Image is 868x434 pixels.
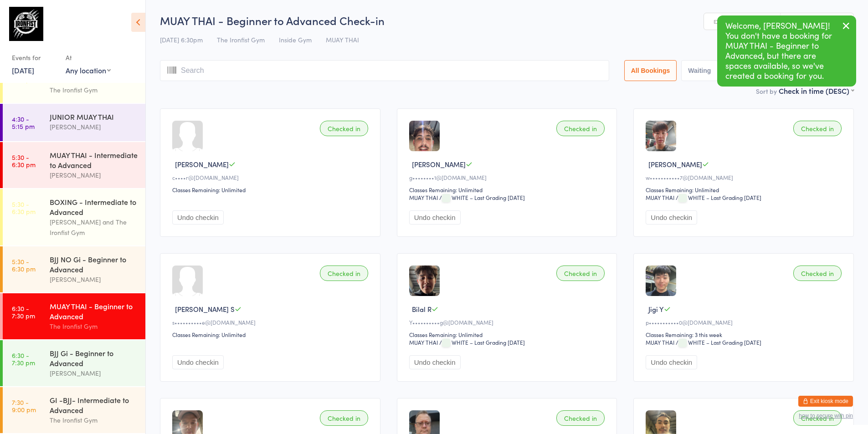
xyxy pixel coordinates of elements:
time: 5:30 - 6:30 pm [12,258,36,272]
div: MUAY THAI [646,194,674,201]
h2: MUAY THAI - Beginner to Advanced Check-in [160,13,854,28]
span: The Ironfist Gym [217,35,265,44]
a: 4:30 -5:15 pmJUNIOR MUAY THAI[PERSON_NAME] [3,104,145,141]
div: Checked in [793,266,842,281]
a: 5:30 -6:30 pmBOXING - Intermediate to Advanced[PERSON_NAME] and The Ironfist Gym [3,189,145,245]
span: / WHITE – Last Grading [DATE] [676,194,761,201]
button: Undo checkin [409,355,461,369]
img: The Ironfist Gym [9,7,43,41]
div: Welcome, [PERSON_NAME]! You don't have a booking for MUAY THAI - Beginner to Advanced, but there ... [717,15,856,87]
span: Jigi Y [648,304,664,314]
div: Checked in [320,121,368,136]
div: Classes Remaining: Unlimited [172,331,371,338]
img: image1744707180.png [409,266,440,296]
div: g••••••••1@[DOMAIN_NAME] [409,174,608,181]
time: 6:30 - 7:30 pm [12,305,35,319]
span: [PERSON_NAME] [175,159,229,169]
div: The Ironfist Gym [50,85,138,95]
div: Checked in [320,410,368,426]
div: Classes Remaining: 3 this week [646,331,844,338]
div: Classes Remaining: Unlimited [409,331,608,338]
img: image1737364294.png [409,121,440,151]
button: All Bookings [624,60,677,81]
div: Classes Remaining: Unlimited [172,186,371,194]
span: MUAY THAI [326,35,359,44]
span: [PERSON_NAME] [648,159,702,169]
div: Check in time (DESC) [779,86,854,96]
span: / WHITE – Last Grading [DATE] [439,194,525,201]
button: Waiting [681,60,718,81]
div: Checked in [793,121,842,136]
time: 5:30 - 6:30 pm [12,153,36,168]
div: w•••••••••••7@[DOMAIN_NAME] [646,174,844,181]
div: BOXING - Intermediate to Advanced [50,197,138,217]
div: [PERSON_NAME] [50,274,138,285]
div: JUNIOR MUAY THAI [50,112,138,122]
time: 7:30 - 9:00 pm [12,398,36,413]
div: [PERSON_NAME] [50,122,138,132]
span: [PERSON_NAME] S [175,304,235,314]
div: Checked in [556,410,605,426]
div: Y••••••••••g@[DOMAIN_NAME] [409,318,608,326]
div: BJJ NO Gi - Beginner to Advanced [50,254,138,274]
img: image1737018053.png [646,266,676,296]
div: The Ironfist Gym [50,321,138,332]
time: 6:30 - 7:30 pm [12,352,35,366]
a: 5:30 -6:30 pmBJJ NO Gi - Beginner to Advanced[PERSON_NAME] [3,246,145,292]
a: 5:30 -6:30 pmMUAY THAI - Intermediate to Advanced[PERSON_NAME] [3,142,145,188]
button: Undo checkin [646,355,697,369]
div: Events for [12,50,56,65]
div: MUAY THAI [409,194,438,201]
span: [DATE] 6:30pm [160,35,203,44]
div: Classes Remaining: Unlimited [646,186,844,194]
a: 7:30 -9:00 pmGI -BJJ- Intermediate to AdvancedThe Ironfist Gym [3,387,145,433]
span: / WHITE – Last Grading [DATE] [676,338,761,346]
button: Undo checkin [409,210,461,225]
div: The Ironfist Gym [50,415,138,425]
button: how to secure with pin [799,413,853,419]
div: Checked in [556,121,605,136]
div: MUAY THAI - Intermediate to Advanced [50,150,138,170]
div: MUAY THAI [646,338,674,346]
time: 5:30 - 6:30 pm [12,200,36,215]
div: BJJ Gi - Beginner to Advanced [50,348,138,368]
div: [PERSON_NAME] and The Ironfist Gym [50,217,138,238]
div: s••••••••••e@[DOMAIN_NAME] [172,318,371,326]
button: Exit kiosk mode [798,396,853,407]
button: Undo checkin [172,355,224,369]
button: Undo checkin [646,210,697,225]
div: Checked in [556,266,605,281]
input: Search [160,60,609,81]
div: Any location [66,65,111,75]
div: Checked in [320,266,368,281]
time: 4:30 - 5:30 pm [12,68,36,83]
div: [PERSON_NAME] [50,170,138,180]
img: image1711348364.png [646,121,676,151]
div: [PERSON_NAME] [50,368,138,378]
div: At [66,50,111,65]
div: Classes Remaining: Unlimited [409,186,608,194]
a: 6:30 -7:30 pmBJJ Gi - Beginner to Advanced[PERSON_NAME] [3,340,145,386]
time: 4:30 - 5:15 pm [12,115,35,130]
span: Inside Gym [279,35,312,44]
label: Sort by [756,87,777,96]
div: c••••r@[DOMAIN_NAME] [172,174,371,181]
div: MUAY THAI [409,338,438,346]
span: [PERSON_NAME] [412,159,466,169]
div: Checked in [793,410,842,426]
div: p•••••••••••0@[DOMAIN_NAME] [646,318,844,326]
span: / WHITE – Last Grading [DATE] [439,338,525,346]
span: Bilal R [412,304,431,314]
a: [DATE] [12,65,34,75]
a: 6:30 -7:30 pmMUAY THAI - Beginner to AdvancedThe Ironfist Gym [3,293,145,339]
div: GI -BJJ- Intermediate to Advanced [50,395,138,415]
div: MUAY THAI - Beginner to Advanced [50,301,138,321]
button: Undo checkin [172,210,224,225]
